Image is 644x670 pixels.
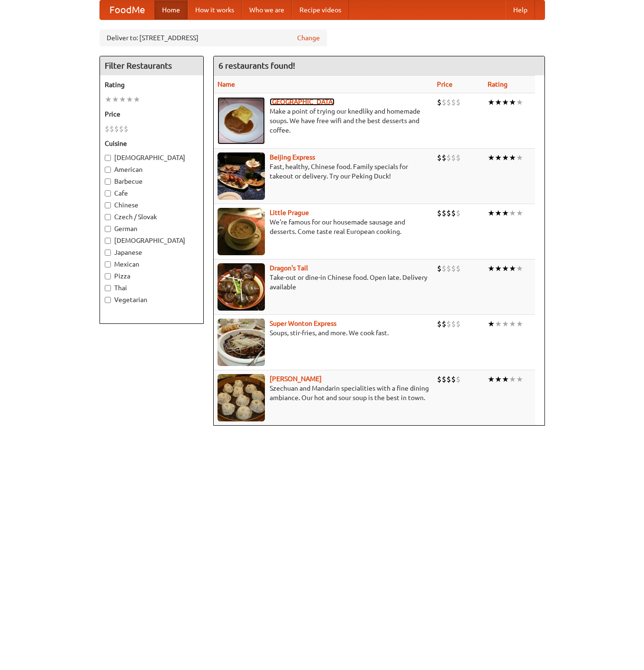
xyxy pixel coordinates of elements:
[188,0,242,19] a: How it works
[270,153,315,161] a: Beijing Express
[292,0,349,19] a: Recipe videos
[516,374,523,384] li: ★
[442,263,446,274] li: $
[446,97,451,107] li: $
[456,97,461,107] li: $
[105,177,199,186] label: Barbecue
[105,200,199,210] label: Chinese
[516,263,523,274] li: ★
[509,319,516,329] li: ★
[218,273,430,292] p: Take-out or dine-in Chinese food. Open late. Delivery available
[114,124,119,134] li: $
[105,190,111,197] input: Cafe
[502,263,509,274] li: ★
[105,271,199,281] label: Pizza
[105,94,112,105] li: ★
[509,97,516,107] li: ★
[442,152,446,163] li: $
[451,152,456,163] li: $
[105,236,199,245] label: [DEMOGRAPHIC_DATA]
[105,297,111,303] input: Vegetarian
[502,97,509,107] li: ★
[154,0,188,19] a: Home
[105,283,199,293] label: Thai
[446,263,451,274] li: $
[488,152,495,163] li: ★
[502,374,509,384] li: ★
[437,152,442,163] li: $
[509,152,516,163] li: ★
[437,374,442,384] li: $
[218,319,265,366] img: superwonton.jpg
[509,208,516,218] li: ★
[105,188,199,198] label: Cafe
[109,124,114,134] li: $
[105,226,111,232] input: German
[509,263,516,274] li: ★
[451,374,456,384] li: $
[100,29,327,46] div: Deliver to: [STREET_ADDRESS]
[516,97,523,107] li: ★
[488,263,495,274] li: ★
[451,263,456,274] li: $
[105,165,199,174] label: American
[495,208,502,218] li: ★
[133,94,140,105] li: ★
[495,152,502,163] li: ★
[105,250,111,256] input: Japanese
[437,208,442,218] li: $
[119,94,126,105] li: ★
[502,319,509,329] li: ★
[218,208,265,255] img: littleprague.jpg
[488,208,495,218] li: ★
[451,97,456,107] li: $
[270,209,309,216] a: Little Prague
[218,217,430,236] p: We're famous for our housemade sausage and desserts. Come taste real European cooking.
[442,208,446,218] li: $
[242,0,292,19] a: Who we are
[442,374,446,384] li: $
[442,319,446,329] li: $
[270,375,322,383] a: [PERSON_NAME]
[105,248,199,257] label: Japanese
[124,124,128,134] li: $
[446,152,451,163] li: $
[488,374,495,384] li: ★
[488,80,508,88] a: Rating
[218,374,265,421] img: shandong.jpg
[446,374,451,384] li: $
[270,98,335,106] a: [GEOGRAPHIC_DATA]
[516,152,523,163] li: ★
[119,124,124,134] li: $
[456,374,461,384] li: $
[105,295,199,304] label: Vegetarian
[105,238,111,244] input: [DEMOGRAPHIC_DATA]
[126,94,133,105] li: ★
[437,319,442,329] li: $
[270,264,308,272] a: Dragon's Tail
[218,162,430,181] p: Fast, healthy, Chinese food. Family specials for takeout or delivery. Try our Peking Duck!
[105,139,199,148] h5: Cuisine
[495,263,502,274] li: ★
[105,202,111,208] input: Chinese
[488,319,495,329] li: ★
[105,212,199,222] label: Czech / Slovak
[446,319,451,329] li: $
[456,319,461,329] li: $
[270,320,336,327] a: Super Wonton Express
[105,109,199,119] h5: Price
[105,179,111,185] input: Barbecue
[488,97,495,107] li: ★
[105,214,111,220] input: Czech / Slovak
[218,107,430,135] p: Make a point of trying our knedlíky and homemade soups. We have free wifi and the best desserts a...
[105,155,111,161] input: [DEMOGRAPHIC_DATA]
[218,80,235,88] a: Name
[218,97,265,144] img: czechpoint.jpg
[105,124,109,134] li: $
[297,33,320,43] a: Change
